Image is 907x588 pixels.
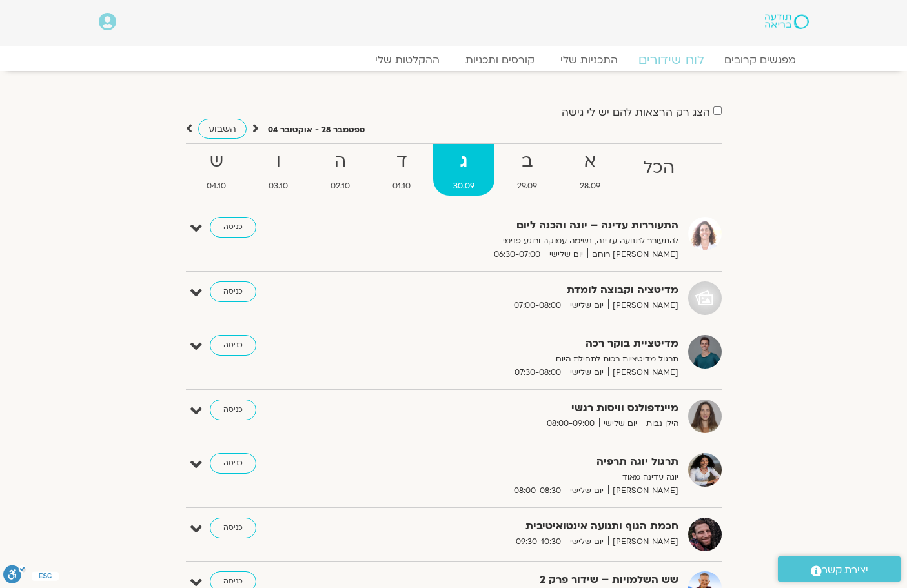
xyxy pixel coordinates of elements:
[599,417,642,431] span: יום שלישי
[362,471,678,484] p: יוגה עדינה מאוד
[210,400,256,420] a: כניסה
[542,417,599,431] span: 08:00-09:00
[711,54,809,66] a: מפגשים קרובים
[210,281,256,302] a: כניסה
[433,179,494,193] span: 30.09
[547,54,631,66] a: התכניות שלי
[187,179,247,193] span: 04.10
[362,234,678,248] p: להתעורר לתנועה עדינה, נשימה עמוקה ורוגע פנימי
[566,535,608,549] span: יום שלישי
[562,106,710,118] label: הצג רק הרצאות להם יש לי גישה
[453,54,547,66] a: קורסים ותכניות
[497,144,557,196] a: ב29.09
[311,179,370,193] span: 02.10
[566,299,608,312] span: יום שלישי
[509,484,566,498] span: 08:00-08:30
[362,352,678,366] p: תרגול מדיטציות רכות לתחילת היום
[210,335,256,356] a: כניסה
[509,299,566,312] span: 07:00-08:00
[642,417,678,431] span: הילן נבות
[362,281,678,299] strong: מדיטציה וקבוצה לומדת
[210,217,256,238] a: כניסה
[362,453,678,471] strong: תרגול יוגה תרפיה
[433,147,494,176] strong: ג
[497,147,557,176] strong: ב
[822,562,868,579] span: יצירת קשר
[249,179,308,193] span: 03.10
[623,154,695,183] strong: הכל
[311,144,370,196] a: ה02.10
[608,366,678,380] span: [PERSON_NAME]
[497,179,557,193] span: 29.09
[433,144,494,196] a: ג30.09
[566,484,608,498] span: יום שלישי
[311,147,370,176] strong: ה
[362,54,453,66] a: ההקלטות שלי
[587,248,678,261] span: [PERSON_NAME] רוחם
[608,484,678,498] span: [PERSON_NAME]
[623,144,695,196] a: הכל
[489,248,545,261] span: 06:30-07:00
[560,147,620,176] strong: א
[511,535,566,549] span: 09:30-10:30
[372,147,431,176] strong: ד
[99,54,809,66] nav: Menu
[545,248,587,261] span: יום שלישי
[510,366,566,380] span: 07:30-08:00
[608,535,678,549] span: [PERSON_NAME]
[622,52,719,68] a: לוח שידורים
[187,147,247,176] strong: ש
[560,144,620,196] a: א28.09
[210,453,256,474] a: כניסה
[560,179,620,193] span: 28.09
[187,144,247,196] a: ש04.10
[372,144,431,196] a: ד01.10
[362,217,678,234] strong: התעוררות עדינה – יוגה והכנה ליום
[566,366,608,380] span: יום שלישי
[362,335,678,352] strong: מדיטציית בוקר רכה
[608,299,678,312] span: [PERSON_NAME]
[372,179,431,193] span: 01.10
[249,144,308,196] a: ו03.10
[209,123,236,135] span: השבוע
[249,147,308,176] strong: ו
[198,119,247,139] a: השבוע
[210,518,256,538] a: כניסה
[362,400,678,417] strong: מיינדפולנס וויסות רגשי
[268,123,365,137] p: ספטמבר 28 - אוקטובר 04
[778,556,901,582] a: יצירת קשר
[362,518,678,535] strong: חכמת הגוף ותנועה אינטואיטיבית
